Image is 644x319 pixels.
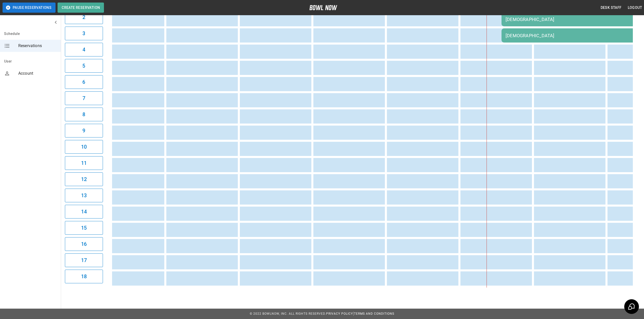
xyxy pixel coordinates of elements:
[65,221,103,235] button: 15
[18,43,57,49] span: Reservations
[65,108,103,121] button: 8
[65,59,103,73] button: 5
[309,5,337,10] img: logo
[65,140,103,154] button: 10
[81,208,87,216] h6: 14
[81,272,87,281] h6: 18
[65,75,103,89] button: 6
[82,94,85,102] h6: 7
[626,3,644,12] button: Logout
[82,46,85,54] h6: 4
[81,240,87,248] h6: 16
[81,224,87,232] h6: 15
[65,253,103,267] button: 17
[326,312,353,315] a: Privacy Policy
[82,62,85,70] h6: 5
[65,91,103,105] button: 7
[65,270,103,283] button: 18
[82,78,85,86] h6: 6
[354,312,394,315] a: Terms and Conditions
[82,29,85,37] h6: 3
[3,3,56,13] button: Pause Reservations
[82,13,85,21] h6: 2
[81,143,87,151] h6: 10
[65,27,103,40] button: 3
[82,127,85,135] h6: 9
[65,43,103,56] button: 4
[65,189,103,202] button: 13
[81,175,87,183] h6: 12
[65,124,103,137] button: 9
[18,70,57,76] span: Account
[81,256,87,264] h6: 17
[65,156,103,170] button: 11
[81,191,87,200] h6: 13
[81,159,87,167] h6: 11
[82,110,85,118] h6: 8
[65,205,103,218] button: 14
[506,17,643,22] div: [DEMOGRAPHIC_DATA]
[506,33,643,38] div: [DEMOGRAPHIC_DATA]
[250,312,326,315] span: © 2022 BowlNow, Inc. All Rights Reserved.
[65,237,103,251] button: 16
[58,3,104,13] button: Create Reservation
[65,10,103,24] button: 2
[599,3,624,12] button: Desk Staff
[65,172,103,186] button: 12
